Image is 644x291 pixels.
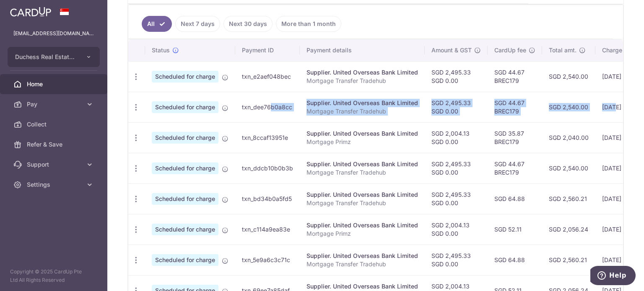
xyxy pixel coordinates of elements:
[542,122,595,153] td: SGD 2,040.00
[152,162,218,174] span: Scheduled for charge
[488,183,542,214] td: SGD 64.88
[542,92,595,122] td: SGD 2,540.00
[27,80,82,88] span: Home
[235,122,300,153] td: txn_8ccaf13951e
[235,61,300,92] td: txn_e2aef048bec
[494,46,526,54] span: CardUp fee
[27,160,82,169] span: Support
[306,160,418,168] div: Supplier. United Overseas Bank Limited
[425,214,488,245] td: SGD 2,004.13 SGD 0.00
[602,46,636,54] span: Charge date
[542,214,595,245] td: SGD 2,056.24
[27,100,82,108] span: Pay
[425,122,488,153] td: SGD 2,004.13 SGD 0.00
[235,245,300,275] td: txn_5e9a6c3c71c
[425,153,488,183] td: SGD 2,495.33 SGD 0.00
[542,61,595,92] td: SGD 2,540.00
[306,260,418,268] p: Mortgage Transfer Tradehub
[235,39,300,61] th: Payment ID
[276,16,341,32] a: More than 1 month
[306,199,418,207] p: Mortgage Transfer Tradehub
[235,214,300,245] td: txn_c114a9ea83e
[306,168,418,177] p: Mortgage Transfer Tradehub
[306,129,418,138] div: Supplier. United Overseas Bank Limited
[542,245,595,275] td: SGD 2,560.21
[152,71,218,82] span: Scheduled for charge
[300,39,425,61] th: Payment details
[306,99,418,107] div: Supplier. United Overseas Bank Limited
[542,183,595,214] td: SGD 2,560.21
[8,47,100,67] button: Duchess Real Estate Investment Pte Ltd
[542,153,595,183] td: SGD 2,540.00
[152,254,218,266] span: Scheduled for charge
[27,180,82,189] span: Settings
[13,29,94,38] p: [EMAIL_ADDRESS][DOMAIN_NAME]
[152,224,218,235] span: Scheduled for charge
[488,92,542,122] td: SGD 44.67 BREC179
[306,191,418,199] div: Supplier. United Overseas Bank Limited
[306,282,418,291] div: Supplier. United Overseas Bank Limited
[425,92,488,122] td: SGD 2,495.33 SGD 0.00
[152,193,218,205] span: Scheduled for charge
[306,107,418,116] p: Mortgage Transfer Tradehub
[431,46,472,54] span: Amount & GST
[549,46,576,54] span: Total amt.
[590,266,636,287] iframe: Opens a widget where you can find more information
[235,153,300,183] td: txn_ddcb10b0b3b
[306,138,418,146] p: Mortgage Primz
[425,61,488,92] td: SGD 2,495.33 SGD 0.00
[223,16,273,32] a: Next 30 days
[152,46,170,54] span: Status
[306,77,418,85] p: Mortgage Transfer Tradehub
[425,183,488,214] td: SGD 2,495.33 SGD 0.00
[10,7,51,17] img: CardUp
[306,229,418,238] p: Mortgage Primz
[425,245,488,275] td: SGD 2,495.33 SGD 0.00
[152,132,218,144] span: Scheduled for charge
[488,61,542,92] td: SGD 44.67 BREC179
[235,92,300,122] td: txn_dee76b0a8cc
[306,68,418,77] div: Supplier. United Overseas Bank Limited
[488,245,542,275] td: SGD 64.88
[27,140,82,149] span: Refer & Save
[488,122,542,153] td: SGD 35.87 BREC179
[235,183,300,214] td: txn_bd34b0a5fd5
[306,252,418,260] div: Supplier. United Overseas Bank Limited
[488,153,542,183] td: SGD 44.67 BREC179
[27,120,82,129] span: Collect
[142,16,172,32] a: All
[306,221,418,229] div: Supplier. United Overseas Bank Limited
[15,53,77,61] span: Duchess Real Estate Investment Pte Ltd
[152,101,218,113] span: Scheduled for charge
[488,214,542,245] td: SGD 52.11
[175,16,220,32] a: Next 7 days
